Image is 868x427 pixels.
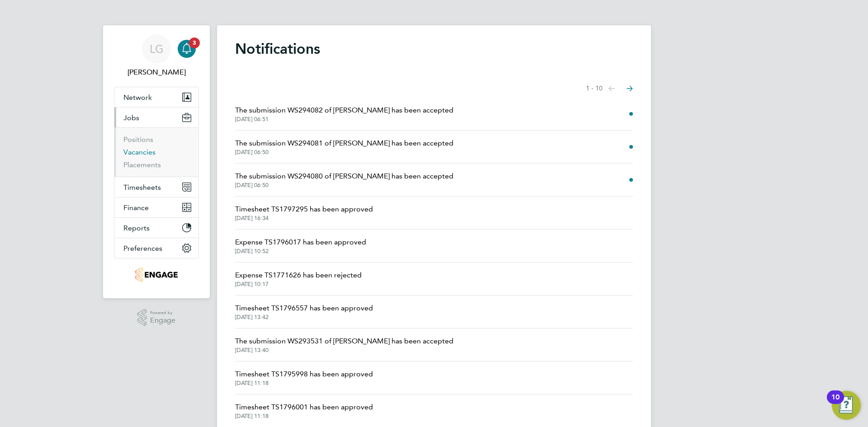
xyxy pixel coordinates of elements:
span: Network [123,93,152,102]
span: 1 - 10 [586,84,603,93]
span: Timesheet TS1795998 has been approved [235,369,373,380]
nav: Main navigation [103,25,210,298]
span: [DATE] 13:40 [235,347,453,354]
span: [DATE] 16:34 [235,215,373,222]
button: Reports [114,218,198,238]
span: [DATE] 11:18 [235,413,373,420]
a: Timesheet TS1796001 has been approved[DATE] 11:18 [235,402,373,420]
a: Placements [123,160,161,169]
a: Positions [123,135,153,144]
a: Timesheet TS1796557 has been approved[DATE] 13:42 [235,303,373,321]
button: Network [114,87,198,107]
span: LG [150,43,164,55]
a: 3 [178,34,196,63]
a: Timesheet TS1795998 has been approved[DATE] 11:18 [235,369,373,387]
a: Powered byEngage [137,309,176,326]
span: [DATE] 13:42 [235,314,373,321]
a: The submission WS294082 of [PERSON_NAME] has been accepted[DATE] 06:51 [235,105,453,123]
span: Expense TS1771626 has been rejected [235,270,362,281]
a: Expense TS1796017 has been approved[DATE] 10:52 [235,237,366,255]
h1: Notifications [235,40,633,58]
img: tribuildsolutions-logo-retina.png [135,267,177,282]
span: The submission WS294081 of [PERSON_NAME] has been accepted [235,138,453,149]
span: The submission WS293531 of [PERSON_NAME] has been accepted [235,336,453,347]
div: Jobs [114,127,198,177]
span: Engage [150,317,175,324]
a: LG[PERSON_NAME] [114,34,199,78]
span: Finance [123,203,149,212]
span: [DATE] 06:51 [235,116,453,123]
span: 3 [189,38,200,48]
span: [DATE] 06:50 [235,149,453,156]
span: Timesheets [123,183,161,192]
span: Lee Garrity [114,67,199,78]
span: Timesheet TS1796001 has been approved [235,402,373,413]
a: Go to home page [114,267,199,282]
span: Preferences [123,244,162,253]
span: [DATE] 11:18 [235,380,373,387]
span: The submission WS294082 of [PERSON_NAME] has been accepted [235,105,453,116]
a: The submission WS294081 of [PERSON_NAME] has been accepted[DATE] 06:50 [235,138,453,156]
a: The submission WS294080 of [PERSON_NAME] has been accepted[DATE] 06:50 [235,171,453,189]
a: Vacancies [123,148,156,156]
span: Powered by [150,309,175,317]
div: 10 [831,397,840,409]
button: Jobs [114,108,198,127]
button: Finance [114,197,198,217]
a: Timesheet TS1797295 has been approved[DATE] 16:34 [235,204,373,222]
button: Timesheets [114,177,198,197]
a: Expense TS1771626 has been rejected[DATE] 10:17 [235,270,362,288]
span: Jobs [123,113,139,122]
a: The submission WS293531 of [PERSON_NAME] has been accepted[DATE] 13:40 [235,336,453,354]
span: [DATE] 10:52 [235,248,366,255]
span: Reports [123,224,150,232]
button: Preferences [114,238,198,258]
span: Timesheet TS1797295 has been approved [235,204,373,215]
nav: Select page of notifications list [586,80,633,98]
span: [DATE] 10:17 [235,281,362,288]
span: Expense TS1796017 has been approved [235,237,366,248]
span: The submission WS294080 of [PERSON_NAME] has been accepted [235,171,453,182]
span: Timesheet TS1796557 has been approved [235,303,373,314]
button: Open Resource Center, 10 new notifications [832,391,861,420]
span: [DATE] 06:50 [235,182,453,189]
